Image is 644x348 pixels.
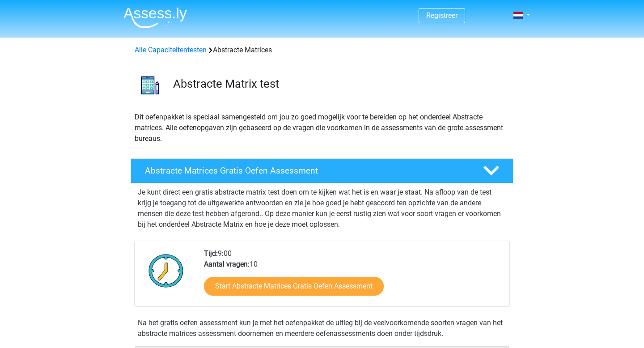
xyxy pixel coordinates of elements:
div: 9:00 10 [197,248,509,306]
a: Start Abstracte Matrices Gratis Oefen Assessment [204,277,384,296]
img: Assessly [123,7,187,28]
div: Na het gratis oefen assessment kun je met het oefenpakket de uitleg bij de veelvoorkomende soorte... [134,318,510,339]
b: Tijd: [204,249,218,258]
h4: Abstracte Matrices Gratis Oefen Assessment [145,166,469,176]
b: Aantal vragen: [204,260,250,268]
p: Dit oefenpakket is speciaal samengesteld om jou zo goed mogelijk voor te bereiden op het onderdee... [135,112,509,144]
img: abstracte matrices [131,66,169,104]
p: Je kunt direct een gratis abstracte matrix test doen om te kijken wat het is en waar je staat. Na... [138,187,506,230]
div: Abstracte Matrices [131,45,513,55]
a: Alle Capaciteitentesten [135,46,207,54]
h3: Abstracte Matrix test [173,77,506,91]
img: Klok [144,248,189,293]
a: Registreer [426,11,458,20]
a: Abstracte Matrices Gratis Oefen Assessment [127,158,517,183]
